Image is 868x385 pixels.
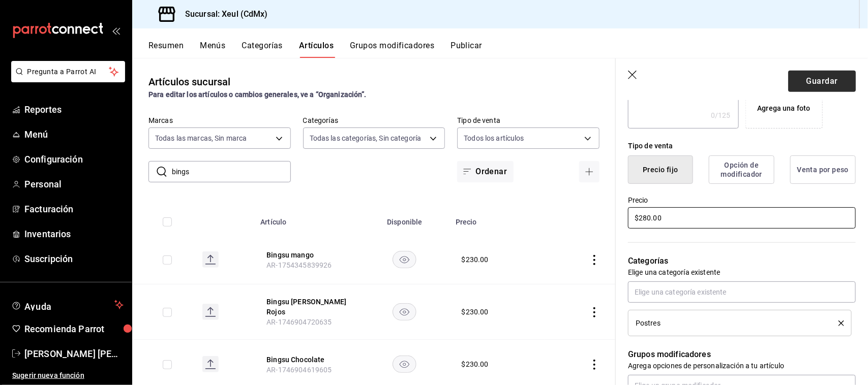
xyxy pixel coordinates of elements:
strong: Para editar los artículos o cambios generales, ve a “Organización”. [148,90,367,99]
button: actions [589,255,600,265]
span: Reportes [24,103,124,116]
button: Menús [200,41,225,58]
div: Tipo de venta [628,141,856,151]
button: Artículos [299,41,334,58]
button: open_drawer_menu [112,26,120,35]
label: Categorías [303,117,445,124]
span: [PERSON_NAME] [PERSON_NAME] [24,347,124,361]
button: actions [589,360,600,370]
span: Facturación [24,202,124,216]
label: Marcas [148,117,291,124]
button: Resumen [148,41,184,58]
a: Pregunta a Parrot AI [7,74,125,84]
span: Personal [24,177,124,191]
th: Artículo [254,203,360,235]
input: $0.00 [628,207,856,229]
p: Agrega opciones de personalización a tu artículo [628,361,856,371]
button: edit-product-location [266,250,348,260]
span: AR-1746904720635 [266,318,332,326]
span: AR-1746904619605 [266,366,332,374]
button: edit-product-location [266,297,348,317]
span: Recomienda Parrot [24,322,124,336]
label: Tipo de venta [457,117,600,124]
span: Sugerir nueva función [12,370,124,381]
input: Elige una categoría existente [628,281,856,303]
button: actions [589,307,600,317]
div: Agrega una foto [758,103,811,114]
div: $ 230.00 [462,359,489,369]
span: Todos los artículos [464,133,524,143]
span: AR-1754345839926 [266,261,332,269]
span: Menú [24,127,124,141]
label: Precio [628,197,856,204]
span: Suscripción [24,252,124,266]
div: Artículos sucursal [148,74,230,89]
div: navigation tabs [148,41,868,58]
button: edit-product-location [266,355,348,365]
h3: Sucursal: Xeul (CdMx) [177,8,268,20]
button: Ordenar [457,161,513,182]
input: Buscar artículo [172,162,291,182]
button: Precio fijo [628,155,693,184]
div: $ 230.00 [462,307,489,317]
span: Postres [636,319,661,327]
span: Todas las categorías, Sin categoría [310,133,422,143]
button: Venta por peso [790,155,856,184]
span: Inventarios [24,227,124,241]
p: Elige una categoría existente [628,267,856,277]
button: Pregunta a Parrot AI [11,61,125,82]
span: Todas las marcas, Sin marca [155,133,247,143]
div: $ 230.00 [462,254,489,265]
th: Precio [450,203,545,235]
button: Publicar [451,41,482,58]
button: Guardar [788,71,856,92]
button: availability-product [393,251,416,268]
span: Pregunta a Parrot AI [27,67,109,77]
span: Ayuda [24,299,110,311]
th: Disponible [360,203,450,235]
button: Grupos modificadores [350,41,434,58]
button: availability-product [393,303,416,320]
button: Opción de modificador [709,155,774,184]
p: Grupos modificadores [628,348,856,361]
div: 0 /125 [711,110,731,120]
button: Categorías [242,41,283,58]
button: availability-product [393,356,416,373]
span: Configuración [24,152,124,166]
button: delete [831,320,844,326]
p: Categorías [628,255,856,267]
